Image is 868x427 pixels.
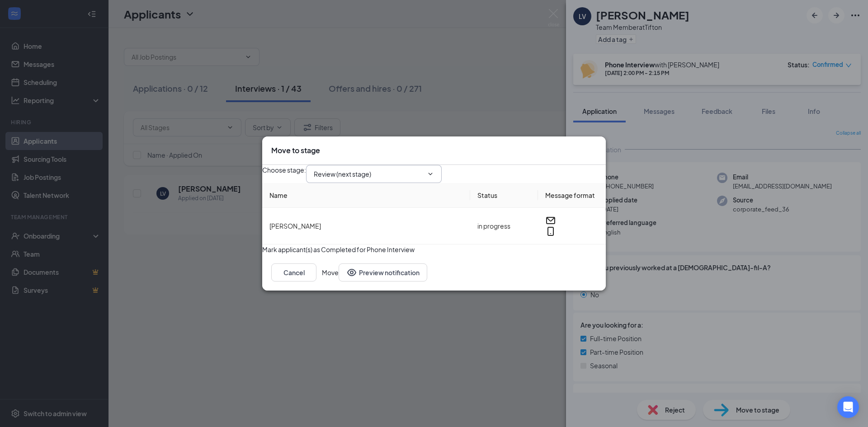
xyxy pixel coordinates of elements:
svg: Eye [346,267,357,278]
h3: Move to stage [271,145,320,155]
th: Name [262,183,470,208]
span: Choose stage : [262,165,306,183]
button: Move [322,263,339,282]
span: Mark applicant(s) as Completed for Phone Interview [262,244,415,254]
svg: Email [545,215,556,226]
th: Status [470,183,538,208]
button: Cancel [271,263,316,282]
span: [PERSON_NAME] [269,222,321,230]
td: in progress [470,208,538,244]
svg: ChevronDown [427,170,434,178]
div: Open Intercom Messenger [837,396,859,418]
svg: MobileSms [545,226,556,237]
button: Preview notificationEye [339,263,427,282]
th: Message format [538,183,606,208]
